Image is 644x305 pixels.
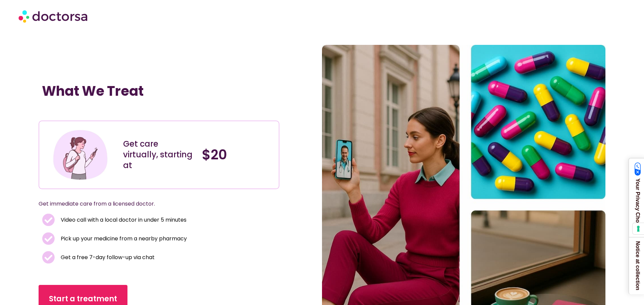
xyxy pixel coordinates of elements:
[42,83,276,99] h1: What We Treat
[59,215,186,225] span: Video call with a local doctor in under 5 minutes
[39,199,263,209] p: Get immediate care from a licensed doctor.
[202,147,274,163] h4: $20
[633,223,644,234] button: Your consent preferences for tracking technologies
[59,253,155,262] span: Get a free 7-day follow-up via chat
[59,234,187,243] span: Pick up your medicine from a nearby pharmacy
[52,126,109,184] img: Illustration depicting a young woman in a casual outfit, engaged with her smartphone. She has a p...
[42,106,143,114] iframe: Customer reviews powered by Trustpilot
[123,139,195,171] div: Get care virtually, starting at
[49,294,117,304] span: Start a treatment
